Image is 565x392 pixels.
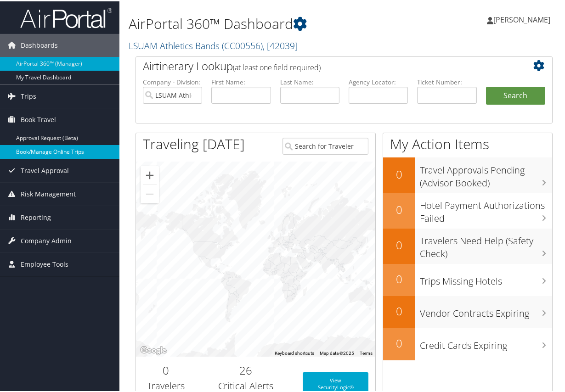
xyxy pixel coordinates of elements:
h3: Travel Approvals Pending (Advisor Booked) [420,158,552,188]
span: (at least one field required) [233,61,321,71]
span: Dashboards [21,33,58,56]
span: Travel Approval [21,158,69,181]
span: Map data ©2025 [320,349,354,354]
h2: 0 [143,361,189,377]
span: [PERSON_NAME] [493,13,550,23]
a: [PERSON_NAME] [487,5,559,32]
span: Risk Management [21,181,76,204]
h2: Airtinerary Lookup [143,57,511,73]
button: Zoom out [141,184,159,202]
span: ( CC00556 ) [222,38,263,50]
span: Reporting [21,205,51,228]
h2: 0 [383,201,415,216]
span: Employee Tools [21,252,68,274]
button: Zoom in [141,165,159,183]
label: Ticket Number: [417,76,476,85]
h2: 26 [203,361,288,377]
h1: Traveling [DATE] [143,133,245,152]
label: First Name: [211,76,271,85]
label: Agency Locator: [349,76,408,85]
a: 0Vendor Contracts Expiring [383,295,552,327]
a: LSUAM Athletics Bands [129,38,298,50]
a: 0Credit Cards Expiring [383,327,552,359]
button: Search [486,85,545,104]
a: 0Hotel Payment Authorizations Failed [383,192,552,227]
h2: 0 [383,165,415,181]
h3: Travelers [143,378,189,391]
span: Trips [21,84,36,106]
h2: 0 [383,270,415,286]
img: Google [138,343,169,355]
h2: 0 [383,334,415,350]
h2: 0 [383,236,415,252]
h3: Vendor Contracts Expiring [420,301,552,319]
label: Company - Division: [143,76,202,85]
h1: My Action Items [383,133,552,152]
span: Company Admin [21,228,72,251]
h3: Travelers Need Help (Safety Check) [420,229,552,259]
button: Keyboard shortcuts [275,349,314,355]
label: Last Name: [280,76,339,85]
a: 0Trips Missing Hotels [383,263,552,295]
h2: 0 [383,302,415,318]
span: , [ 42039 ] [263,38,298,50]
h3: Trips Missing Hotels [420,269,552,286]
a: 0Travelers Need Help (Safety Check) [383,227,552,263]
input: Search for Traveler [282,136,368,153]
a: Terms (opens in new tab) [360,349,373,354]
h3: Credit Cards Expiring [420,333,552,351]
a: 0Travel Approvals Pending (Advisor Booked) [383,156,552,191]
h3: Hotel Payment Authorizations Failed [420,193,552,224]
img: airportal-logo.png [20,6,112,28]
a: Open this area in Google Maps (opens a new window) [138,343,169,355]
h1: AirPortal 360™ Dashboard [129,13,416,32]
span: Book Travel [21,107,56,130]
h3: Critical Alerts [203,378,288,391]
